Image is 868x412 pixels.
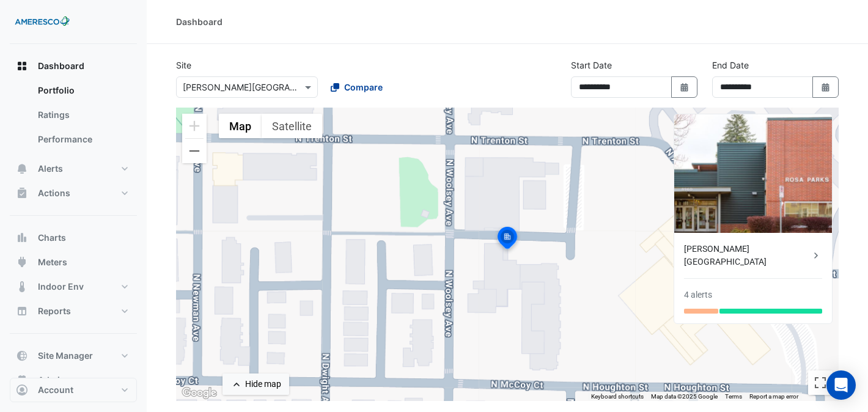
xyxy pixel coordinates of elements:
app-icon: Dashboard [16,60,28,72]
button: Admin [10,368,137,392]
a: Open this area in Google Maps (opens a new window) [179,385,219,401]
img: Company Logo [15,10,70,34]
div: Hide map [245,378,281,391]
fa-icon: Select Date [679,82,690,92]
img: site-pin-selected.svg [494,225,521,254]
label: Site [176,59,191,72]
button: Zoom out [182,139,207,163]
app-icon: Reports [16,305,28,317]
a: Ratings [28,103,137,127]
button: Indoor Env [10,274,137,299]
div: Dashboard [10,78,137,156]
span: Meters [38,256,67,268]
app-icon: Admin [16,374,28,386]
span: Account [38,384,73,396]
button: Hide map [223,373,289,395]
img: Google [179,385,219,401]
span: Site Manager [38,350,93,362]
button: Dashboard [10,54,137,78]
button: Meters [10,250,137,274]
div: 4 alerts [684,289,712,301]
a: Terms (opens in new tab) [725,393,742,400]
button: Compare [323,76,391,98]
button: Charts [10,226,137,250]
span: Map data ©2025 Google [651,393,718,400]
button: Site Manager [10,344,137,368]
button: Reports [10,299,137,323]
div: [PERSON_NAME][GEOGRAPHIC_DATA] [684,243,810,268]
a: Report a map error [749,393,798,400]
a: Portfolio [28,78,137,103]
fa-icon: Select Date [820,82,831,92]
app-icon: Indoor Env [16,281,28,293]
div: Open Intercom Messenger [826,370,856,400]
button: Show street map [219,114,262,138]
span: Actions [38,187,70,199]
label: Start Date [571,59,612,72]
app-icon: Alerts [16,163,28,175]
button: Actions [10,181,137,205]
button: Account [10,378,137,402]
app-icon: Site Manager [16,350,28,362]
button: Show satellite imagery [262,114,322,138]
app-icon: Meters [16,256,28,268]
button: Keyboard shortcuts [591,392,644,401]
img: Rosa Parks Elementary [674,114,832,233]
span: Compare [344,81,383,94]
div: Dashboard [176,15,223,28]
span: Dashboard [38,60,84,72]
label: End Date [712,59,749,72]
span: Indoor Env [38,281,84,293]
button: Zoom in [182,114,207,138]
span: Reports [38,305,71,317]
span: Admin [38,374,65,386]
span: Alerts [38,163,63,175]
button: Toggle fullscreen view [808,370,833,395]
app-icon: Charts [16,232,28,244]
span: Charts [38,232,66,244]
app-icon: Actions [16,187,28,199]
a: Performance [28,127,137,152]
button: Alerts [10,156,137,181]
